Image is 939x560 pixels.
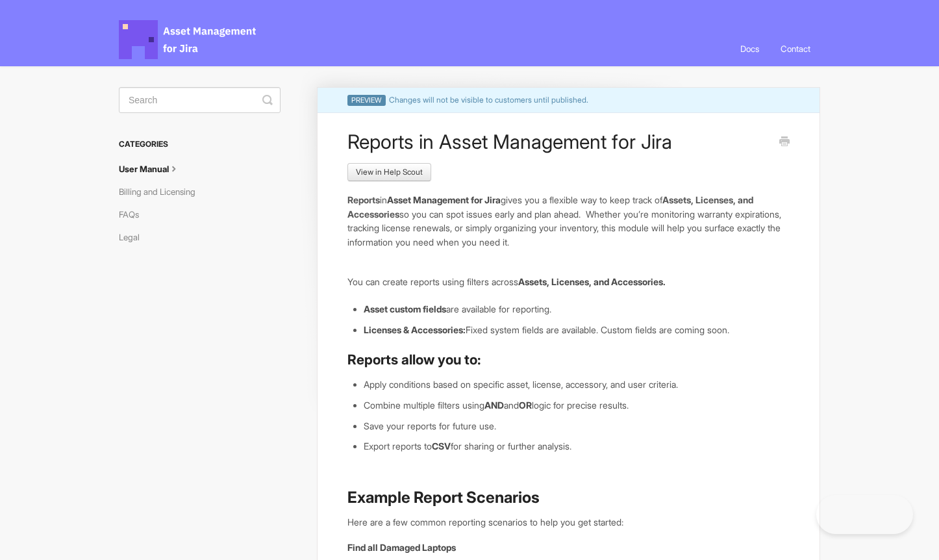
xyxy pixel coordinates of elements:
[519,400,532,411] strong: OR
[119,204,149,225] a: FAQs
[432,440,451,452] strong: CSV
[364,303,446,314] strong: Asset custom fields
[364,324,466,335] strong: Licenses & Accessories:
[484,400,504,411] strong: AND
[364,377,790,392] li: Apply conditions based on specific asset, license, accessory, and user criteria.
[387,194,501,205] strong: Asset Management for Jira
[119,181,205,202] a: Billing and Licensing
[779,135,790,149] a: Print this Article
[119,159,190,179] a: User Manual
[347,194,753,220] b: Assets, Licenses, and Accessories
[364,398,790,413] li: Combine multiple filters using and logic for precise results.
[364,419,790,433] li: Save your reports for future use.
[347,193,790,249] p: in gives you a flexible way to keep track of so you can spot issues early and plan ahead. Whether...
[347,95,386,106] em: Preview
[364,439,790,453] li: Export reports to for sharing or further analysis.
[119,87,281,113] input: Search
[771,31,820,66] a: Contact
[347,194,380,205] b: Reports
[347,542,456,553] strong: Find all Damaged Laptops
[119,227,149,248] a: Legal
[347,275,790,289] p: You can create reports using filters across
[119,20,258,59] span: Asset Management for Jira Docs
[318,88,820,113] div: Changes will not be visible to customers until published.
[347,163,431,181] a: View in Help Scout
[731,31,769,66] a: Docs
[347,515,790,529] p: Here are a few common reporting scenarios to help you get started:
[347,487,790,508] h2: Example Report Scenarios
[347,351,790,369] h3: Reports allow you to:
[119,133,281,156] h3: Categories
[347,130,770,153] h1: Reports in Asset Management for Jira
[364,323,790,337] li: Fixed system fields are available. Custom fields are coming soon.
[518,276,666,287] strong: Assets, Licenses, and Accessories.
[364,302,790,316] li: are available for reporting.
[816,495,913,534] iframe: Toggle Customer Support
